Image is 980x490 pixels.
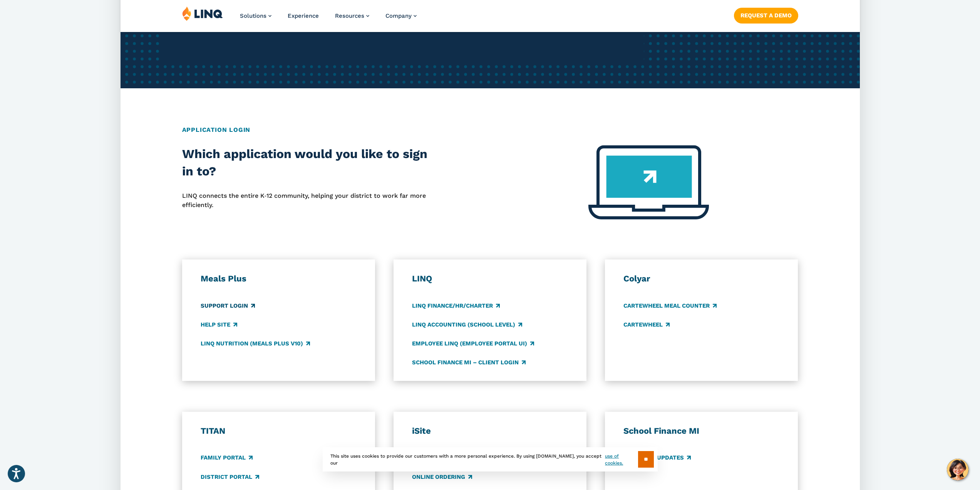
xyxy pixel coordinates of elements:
[240,12,271,19] a: Solutions
[288,12,319,19] a: Experience
[182,125,798,135] h2: Application Login
[734,8,798,23] a: Request a Demo
[323,447,658,471] div: This site uses cookies to provide our customers with a more personal experience. By using [DOMAIN...
[335,12,364,19] span: Resources
[412,358,526,367] a: School Finance MI – Client Login
[947,459,968,480] button: Hello, have a question? Let’s chat.
[201,273,357,284] h3: Meals Plus
[182,6,223,21] img: LINQ | K‑12 Software
[201,339,310,348] a: LINQ Nutrition (Meals Plus v10)
[182,191,428,210] p: LINQ connects the entire K‑12 community, helping your district to work far more efficiently.
[240,6,417,32] nav: Primary Navigation
[201,320,237,329] a: Help Site
[201,454,253,462] a: Family Portal
[623,320,670,329] a: CARTEWHEEL
[412,426,568,436] h3: iSite
[412,301,500,310] a: LINQ Finance/HR/Charter
[201,301,255,310] a: Support Login
[412,320,522,329] a: LINQ Accounting (school level)
[385,12,412,19] span: Company
[605,453,638,466] a: use of cookies.
[623,301,717,310] a: CARTEWHEEL Meal Counter
[182,145,428,180] h2: Which application would you like to sign in to?
[412,339,534,348] a: Employee LINQ (Employee Portal UI)
[623,273,779,284] h3: Colyar
[412,273,568,284] h3: LINQ
[385,12,417,19] a: Company
[201,426,357,436] h3: TITAN
[623,426,779,436] h3: School Finance MI
[335,12,369,19] a: Resources
[734,6,798,23] nav: Button Navigation
[240,12,266,19] span: Solutions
